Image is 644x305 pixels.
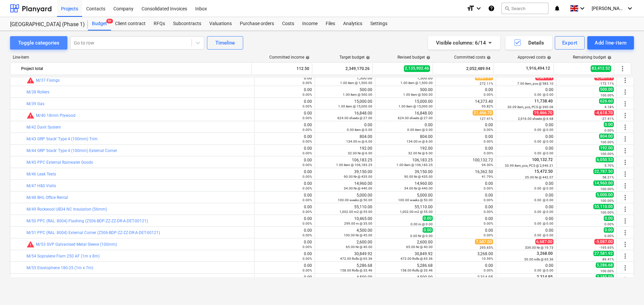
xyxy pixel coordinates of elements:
div: Subcontracts [169,17,205,30]
div: 192.00 [378,146,433,155]
small: 0.00 @ 0.00 [534,151,553,155]
div: 0.00 [499,123,553,132]
small: 0.00% [484,198,493,202]
small: 0.00 @ 0.00 [534,140,553,143]
div: 0.00 [257,158,312,167]
small: 134.00 m @ 6.00 [407,140,433,143]
div: 0.00 [438,123,493,132]
a: M/53 SVP Galvanised Metal Sleeve (100mm) [36,242,117,247]
span: 100,132.72 [531,157,553,162]
div: 804.00 [318,134,372,144]
div: Client contract [111,17,150,30]
button: Export [555,36,585,50]
a: RFQs [150,17,169,30]
small: 1.00 item @ 106,183.25 [336,163,372,167]
div: [GEOGRAPHIC_DATA] (Phase 1) [10,21,80,28]
div: 0.00 [499,181,553,190]
div: Files [322,17,339,30]
div: 0.00 [257,123,312,132]
small: 0.00% [303,151,312,155]
div: Committed income [269,55,310,60]
div: 0.00 [438,146,493,155]
div: 0.00 [257,216,312,226]
iframe: Chat Widget [610,273,644,305]
button: Visible columns:6/14 [428,36,500,50]
small: 0.00 @ 0.00 [534,233,553,237]
div: 0.00 [499,228,553,237]
div: 0.00 [257,251,312,261]
small: 624.00 sheets @ 27.00 [337,116,372,120]
div: 0.00 [257,76,312,85]
a: M/55 Elastophene 180-25 (1m x 7m) [26,265,93,270]
small: 0.00% [303,245,312,249]
div: 2,600.00 [378,240,433,249]
small: 0.00% [484,140,493,143]
button: Timeline [207,36,243,50]
small: 0.00% [303,222,312,225]
div: Line-item [10,55,252,60]
div: Revised budget [397,55,430,60]
div: 0.00 [257,87,312,97]
i: format_size [467,4,475,12]
small: 33.99 item, pcs, PCS @ 2,946.21 [505,164,553,167]
div: 0.00 [438,228,493,237]
small: 32.00 Nr @ 6.00 [348,151,372,155]
span: -5,087.00 [594,239,614,244]
small: 100.00 weeks @ 50.00 [398,198,433,202]
a: M/49 Rockwool UB34 NC Insulation (56mm) [26,207,107,212]
a: M/54 Sopralene Flam 250 AF (1m x 8m) [26,254,100,258]
a: M/47 H&S Visits [26,183,56,188]
span: 14,960.00 [593,180,614,186]
small: 0.00% [303,93,312,96]
span: 21,466.70 [473,110,493,116]
small: 1.00 item @ 1,500.00 [340,81,372,85]
small: 95.82% [482,104,493,108]
small: 100.00% [600,93,614,97]
span: Committed costs exceed revised budget [26,240,35,248]
small: 472.00 Rolls @ 65.36 [340,257,372,260]
div: 0.00 [257,181,312,190]
div: Committed costs [454,55,491,60]
span: 0.00 [423,227,433,233]
span: More actions [621,88,629,96]
span: help [546,56,551,60]
span: More actions [621,147,629,155]
small: 34.00 Nr @ 440.00 [404,186,433,190]
a: Valuations [205,17,236,30]
small: 90.00 Nr @ 435.00 [344,175,372,178]
small: 1.00 item @ 500.00 [343,93,372,96]
span: 6,687.00 [535,239,553,244]
small: 127.41% [480,117,493,121]
div: 0.00 [499,87,553,97]
button: Details [505,36,552,50]
small: 0.00% [303,175,312,178]
div: 0.00 [499,134,553,144]
a: Income [298,17,322,30]
div: 3,268.00 [438,251,493,261]
small: -172.11% [599,82,614,85]
small: 58.21% [602,175,614,179]
small: 0.00 Nr @ 0.00 [410,234,433,238]
div: Timeline [215,39,235,47]
div: 0.00 [257,205,312,214]
div: 2,052,489.94 [436,63,490,74]
small: 32.00 Nr @ 6.00 [408,151,433,155]
a: M/48 BHL Office Rental [26,195,68,200]
i: keyboard_arrow_down [475,4,483,12]
div: 0.00 [257,193,312,202]
small: 0.00% [303,186,312,190]
a: M/50 PPC (RAL: 8004) Flashing (Z506-BDP-ZZ-ZZ-DR-A-DET-00121) [26,219,148,223]
small: 0.00% [484,151,493,155]
small: 0.00% [303,163,312,167]
span: More actions [621,264,629,272]
div: 0.00 [257,99,312,108]
span: help [485,56,491,60]
span: More actions [621,170,629,178]
small: 0.00% [303,198,312,202]
div: 100,132.72 [438,158,493,167]
span: 27,581.92 [593,251,614,256]
small: 134.00 m @ 6.00 [346,140,372,143]
small: 299.00 m @ 35.00 [344,222,372,225]
small: 94.30% [482,163,493,167]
